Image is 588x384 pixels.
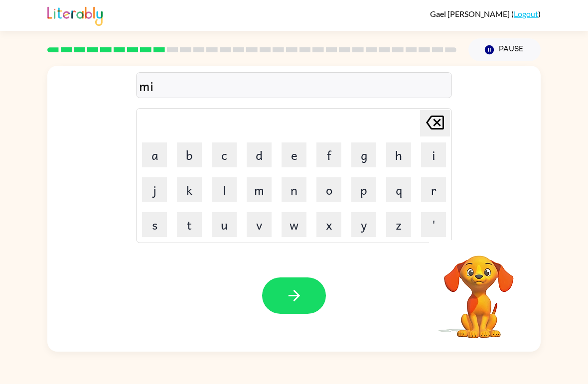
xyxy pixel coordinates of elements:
button: ' [421,212,446,237]
button: g [351,142,376,167]
button: c [212,142,237,167]
button: j [142,177,167,202]
button: Pause [468,38,541,61]
button: u [212,212,237,237]
button: v [247,212,272,237]
button: f [316,142,341,167]
button: p [351,177,376,202]
button: h [386,142,411,167]
div: mi [139,75,449,96]
button: o [316,177,341,202]
button: a [142,142,167,167]
button: e [282,142,306,167]
video: Your browser must support playing .mp4 files to use Literably. Please try using another browser. [429,240,529,340]
button: d [247,142,272,167]
button: i [421,142,446,167]
button: w [282,212,306,237]
button: n [282,177,306,202]
button: y [351,212,376,237]
span: Gael [PERSON_NAME] [430,9,511,18]
button: l [212,177,237,202]
img: Literably [47,4,103,26]
button: m [247,177,272,202]
a: Logout [514,9,538,18]
button: k [177,177,202,202]
div: ( ) [430,9,541,18]
button: t [177,212,202,237]
button: q [386,177,411,202]
button: b [177,142,202,167]
button: s [142,212,167,237]
button: z [386,212,411,237]
button: x [316,212,341,237]
button: r [421,177,446,202]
